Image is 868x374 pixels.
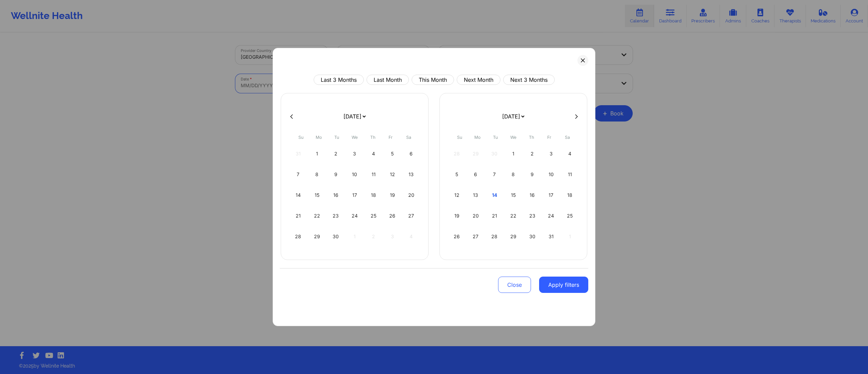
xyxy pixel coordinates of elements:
[467,186,485,205] div: Mon Oct 13 2025
[561,144,578,163] div: Sat Oct 04 2025
[365,165,382,184] div: Thu Sep 11 2025
[561,206,578,225] div: Sat Oct 25 2025
[467,165,485,184] div: Mon Oct 06 2025
[327,206,344,225] div: Tue Sep 23 2025
[365,186,382,205] div: Thu Sep 18 2025
[505,144,522,163] div: Wed Oct 01 2025
[334,135,339,140] abbr: Tuesday
[524,165,541,184] div: Thu Oct 09 2025
[448,165,466,184] div: Sun Oct 05 2025
[486,186,503,205] div: Tue Oct 14 2025
[290,165,307,184] div: Sun Sep 07 2025
[327,144,344,163] div: Tue Sep 02 2025
[529,135,534,140] abbr: Thursday
[365,206,382,225] div: Thu Sep 25 2025
[290,227,307,246] div: Sun Sep 28 2025
[498,277,531,293] button: Close
[547,135,551,140] abbr: Friday
[402,165,420,184] div: Sat Sep 13 2025
[298,135,303,140] abbr: Sunday
[412,75,454,85] button: This Month
[402,186,420,205] div: Sat Sep 20 2025
[542,144,560,163] div: Fri Oct 03 2025
[524,227,541,246] div: Thu Oct 30 2025
[370,135,375,140] abbr: Thursday
[505,227,522,246] div: Wed Oct 29 2025
[493,135,498,140] abbr: Tuesday
[467,206,485,225] div: Mon Oct 20 2025
[448,206,466,225] div: Sun Oct 19 2025
[561,165,578,184] div: Sat Oct 11 2025
[524,186,541,205] div: Thu Oct 16 2025
[309,227,326,246] div: Mon Sep 29 2025
[346,206,363,225] div: Wed Sep 24 2025
[327,227,344,246] div: Tue Sep 30 2025
[346,144,363,163] div: Wed Sep 03 2025
[384,186,401,205] div: Fri Sep 19 2025
[448,227,466,246] div: Sun Oct 26 2025
[389,135,393,140] abbr: Friday
[367,75,409,85] button: Last Month
[539,277,588,293] button: Apply filters
[402,144,420,163] div: Sat Sep 06 2025
[327,165,344,184] div: Tue Sep 09 2025
[486,165,503,184] div: Tue Oct 07 2025
[565,135,570,140] abbr: Saturday
[327,186,344,205] div: Tue Sep 16 2025
[402,206,420,225] div: Sat Sep 27 2025
[542,227,560,246] div: Fri Oct 31 2025
[542,206,560,225] div: Fri Oct 24 2025
[524,144,541,163] div: Thu Oct 02 2025
[406,135,411,140] abbr: Saturday
[542,165,560,184] div: Fri Oct 10 2025
[316,135,322,140] abbr: Monday
[365,144,382,163] div: Thu Sep 04 2025
[457,135,462,140] abbr: Sunday
[314,75,364,85] button: Last 3 Months
[561,186,578,205] div: Sat Oct 18 2025
[309,144,326,163] div: Mon Sep 01 2025
[510,135,516,140] abbr: Wednesday
[457,75,500,85] button: Next Month
[346,165,363,184] div: Wed Sep 10 2025
[290,186,307,205] div: Sun Sep 14 2025
[474,135,480,140] abbr: Monday
[542,186,560,205] div: Fri Oct 17 2025
[384,165,401,184] div: Fri Sep 12 2025
[505,165,522,184] div: Wed Oct 08 2025
[503,75,555,85] button: Next 3 Months
[309,206,326,225] div: Mon Sep 22 2025
[309,186,326,205] div: Mon Sep 15 2025
[352,135,358,140] abbr: Wednesday
[309,165,326,184] div: Mon Sep 08 2025
[384,144,401,163] div: Fri Sep 05 2025
[486,227,503,246] div: Tue Oct 28 2025
[486,206,503,225] div: Tue Oct 21 2025
[448,186,466,205] div: Sun Oct 12 2025
[505,186,522,205] div: Wed Oct 15 2025
[467,227,485,246] div: Mon Oct 27 2025
[524,206,541,225] div: Thu Oct 23 2025
[346,186,363,205] div: Wed Sep 17 2025
[384,206,401,225] div: Fri Sep 26 2025
[290,206,307,225] div: Sun Sep 21 2025
[505,206,522,225] div: Wed Oct 22 2025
